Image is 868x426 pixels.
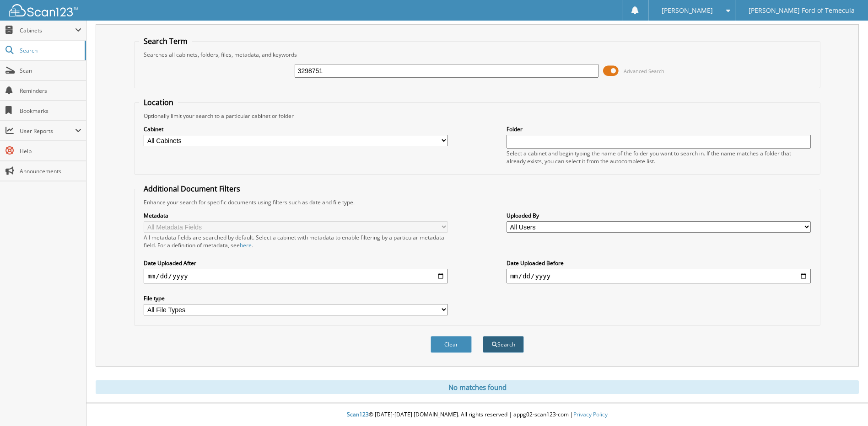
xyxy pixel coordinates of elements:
div: Optionally limit your search to a particular cabinet or folder [139,112,815,120]
input: start [144,269,448,283]
span: Scan123 [347,410,369,418]
span: Scan [20,67,81,75]
input: end [507,269,811,283]
a: here [240,241,252,249]
span: [PERSON_NAME] [662,8,713,13]
div: Searches all cabinets, folders, files, metadata, and keywords [139,51,815,59]
span: Bookmarks [20,107,81,115]
span: Advanced Search [624,68,664,75]
label: Date Uploaded Before [507,259,811,267]
legend: Location [139,97,178,107]
label: Metadata [144,212,448,219]
span: Search [20,47,80,54]
label: Uploaded By [507,212,811,219]
div: © [DATE]-[DATE] [DOMAIN_NAME]. All rights reserved | appg02-scan123-com | [86,404,868,426]
div: Enhance your search for specific documents using filters such as date and file type. [139,198,815,206]
div: All metadata fields are searched by default. Select a cabinet with metadata to enable filtering b... [144,234,448,249]
span: Help [20,147,81,155]
span: Cabinets [20,27,75,34]
button: Search [483,336,524,353]
label: Folder [507,125,811,133]
span: [PERSON_NAME] Ford of Temecula [749,8,855,13]
iframe: Chat Widget [822,382,868,426]
span: User Reports [20,127,75,135]
label: Date Uploaded After [144,259,448,267]
div: No matches found [96,380,859,394]
span: Reminders [20,87,81,95]
span: Announcements [20,167,81,175]
div: Select a cabinet and begin typing the name of the folder you want to search in. If the name match... [507,149,811,165]
label: File type [144,294,448,302]
a: Privacy Policy [573,410,608,418]
label: Cabinet [144,125,448,133]
legend: Additional Document Filters [139,184,245,194]
legend: Search Term [139,36,192,46]
button: Clear [431,336,472,353]
img: scan123-logo-white.svg [9,4,78,16]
